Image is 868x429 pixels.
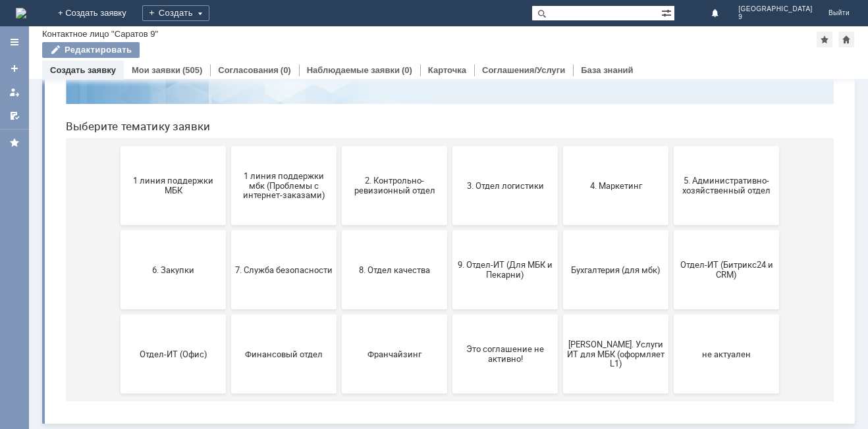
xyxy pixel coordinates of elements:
header: Выберите тематику заявки [11,132,778,145]
span: 9 [738,13,813,21]
button: Франчайзинг [286,326,392,405]
div: (505) [182,65,202,75]
input: Например, почта или справка [263,59,526,83]
a: Согласования [218,65,279,75]
a: База знаний [581,65,633,75]
a: Мои заявки [132,65,180,75]
a: Перейти на домашнюю страницу [16,8,26,18]
div: Добавить в избранное [817,32,832,47]
a: Наблюдаемые заявки [307,65,400,75]
span: 1 линия поддержки МБК [69,188,167,207]
span: 4. Маркетинг [512,192,609,202]
button: 4. Маркетинг [508,158,613,237]
button: Бухгалтерия (для мбк) [508,242,613,321]
span: [PERSON_NAME]. Услуги ИТ для МБК (оформляет L1) [512,351,609,380]
button: 6. Закупки [65,242,171,321]
span: 8. Отдел качества [290,276,388,286]
button: 7. Служба безопасности [176,242,281,321]
span: Отдел-ИТ (Офис) [69,361,167,370]
span: 7. Служба безопасности [180,276,277,286]
span: Финансовый отдел [180,361,277,370]
span: 3. Отдел логистики [401,192,499,202]
span: Отдел-ИТ (Битрикс24 и CRM) [622,272,720,291]
button: Отдел-ИТ (Офис) [65,326,171,405]
div: (0) [281,65,291,75]
button: 8. Отдел качества [286,242,392,321]
button: 9. Отдел-ИТ (Для МБК и Пекарни) [397,242,502,321]
span: 5. Административно-хозяйственный отдел [622,188,720,207]
button: 5. Административно-хозяйственный отдел [618,158,724,237]
button: Это соглашение не активно! [397,326,502,405]
span: 2. Контрольно-ревизионный отдел [290,188,388,207]
span: 1 линия поддержки мбк (Проблемы с интернет-заказами) [180,182,277,212]
span: Франчайзинг [290,361,388,370]
a: Мои согласования [4,105,25,126]
button: Отдел-ИТ (Битрикс24 и CRM) [618,242,724,321]
button: 1 линия поддержки МБК [65,158,171,237]
span: Это соглашение не активно! [401,356,499,376]
button: 2. Контрольно-ревизионный отдел [286,158,392,237]
button: не актуален [618,326,724,405]
button: 1 линия поддержки мбк (Проблемы с интернет-заказами) [176,158,281,237]
img: logo [16,8,26,18]
a: Карточка [428,65,466,75]
button: Финансовый отдел [176,326,281,405]
div: (0) [402,65,412,75]
a: Мои заявки [4,82,25,103]
div: Контактное лицо "Саратов 9" [42,29,158,39]
span: Бухгалтерия (для мбк) [512,276,609,286]
span: 9. Отдел-ИТ (Для МБК и Пекарни) [401,272,499,291]
span: 6. Закупки [69,276,167,286]
span: не актуален [622,361,720,370]
label: Воспользуйтесь поиском [263,32,526,45]
span: [GEOGRAPHIC_DATA] [738,5,813,13]
button: 3. Отдел логистики [397,158,502,237]
a: Создать заявку [50,65,116,75]
a: Создать заявку [4,58,25,79]
button: [PERSON_NAME]. Услуги ИТ для МБК (оформляет L1) [508,326,613,405]
span: Расширенный поиск [661,6,674,18]
div: Создать [142,5,209,21]
div: Сделать домашней страницей [838,32,854,47]
a: Соглашения/Услуги [482,65,565,75]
